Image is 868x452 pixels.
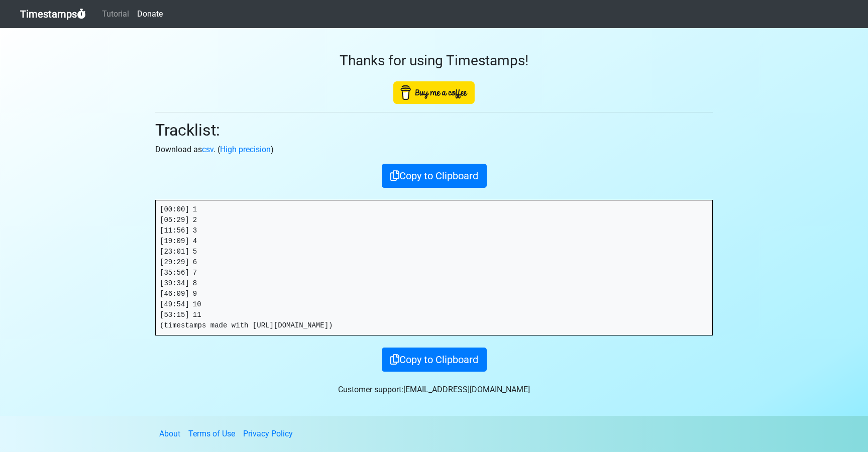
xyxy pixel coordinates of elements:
a: About [159,429,180,438]
p: Download as . ( ) [155,144,713,156]
a: csv [202,145,213,154]
a: Terms of Use [188,429,235,438]
a: Privacy Policy [243,429,293,438]
h2: Tracklist: [155,121,713,140]
a: High precision [220,145,271,154]
button: Copy to Clipboard [382,164,487,188]
img: Buy Me A Coffee [393,81,475,104]
h3: Thanks for using Timestamps! [155,52,713,69]
a: Donate [133,4,167,24]
pre: [00:00] 1 [05:29] 2 [11:56] 3 [19:09] 4 [23:01] 5 [29:29] 6 [35:56] 7 [39:34] 8 [46:09] 9 [49:54]... [156,200,712,335]
a: Tutorial [98,4,133,24]
button: Copy to Clipboard [382,348,487,372]
a: Timestamps [20,4,86,24]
